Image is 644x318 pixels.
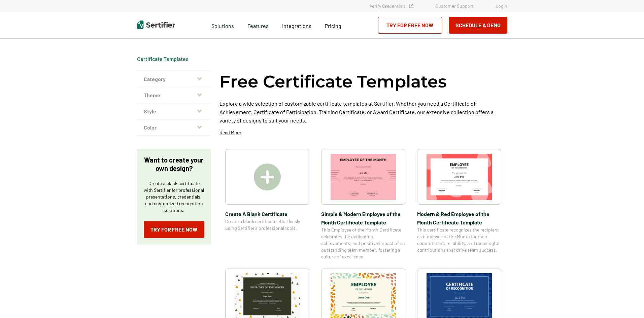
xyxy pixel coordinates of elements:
[254,164,281,190] img: Create A Blank Certificate
[435,3,474,9] a: Customer Support
[321,226,405,260] span: This Employee of the Month Certificate celebrates the dedication, achievements, and positive impa...
[331,154,396,200] img: Simple & Modern Employee of the Month Certificate Template
[137,56,189,62] span: Certificate Templates
[219,71,447,93] h1: Free Certificate Templates
[137,56,189,62] div: Breadcrumb
[427,154,492,200] img: Modern & Red Employee of the Month Certificate Template
[137,21,175,29] img: Sertifier | Digital Credentialing Platform
[370,3,413,9] a: Verify Credentials
[247,21,269,29] span: Features
[409,4,413,8] img: Verified
[219,129,241,136] p: Read More
[137,71,211,87] button: Category
[417,226,501,253] span: This certificate recognizes the recipient as Employee of the Month for their commitment, reliabil...
[137,56,189,62] a: Certificate Templates
[211,21,234,29] span: Solutions
[144,221,204,238] a: Try for Free Now
[321,210,405,226] span: Simple & Modern Employee of the Month Certificate Template
[137,87,211,103] button: Theme
[225,210,309,218] span: Create A Blank Certificate
[496,3,507,9] a: Login
[378,17,442,34] a: Try for Free Now
[282,21,311,29] a: Integrations
[144,180,204,214] p: Create a blank certificate with Sertifier for professional presentations, credentials, and custom...
[282,23,311,29] span: Integrations
[325,23,341,29] span: Pricing
[417,210,501,226] span: Modern & Red Employee of the Month Certificate Template
[137,119,211,136] button: Color
[219,99,507,125] p: Explore a wide selection of customizable certificate templates at Sertifier. Whether you need a C...
[137,103,211,119] button: Style
[144,156,204,173] p: Want to create your own design?
[225,218,309,232] span: Create a blank certificate effortlessly using Sertifier’s professional tools.
[325,21,341,29] a: Pricing
[321,149,405,260] a: Simple & Modern Employee of the Month Certificate TemplateSimple & Modern Employee of the Month C...
[417,149,501,260] a: Modern & Red Employee of the Month Certificate TemplateModern & Red Employee of the Month Certifi...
